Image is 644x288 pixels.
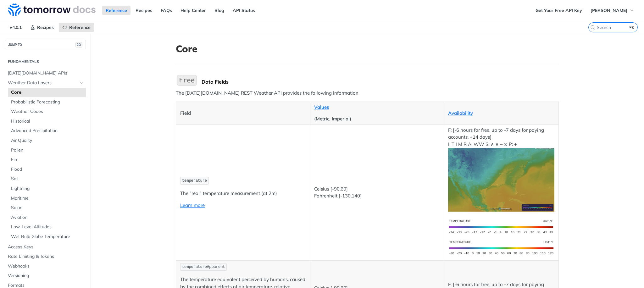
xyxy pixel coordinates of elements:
[102,6,130,15] a: Reference
[314,104,329,110] a: Values
[69,25,91,30] span: Reference
[8,80,78,86] span: Weather Data Layers
[11,224,84,230] span: Low-Level Altitudes
[229,6,258,15] a: API Status
[5,40,86,49] button: JUMP TO⌘/
[11,118,84,125] span: Historical
[591,8,627,13] span: [PERSON_NAME]
[8,88,86,97] a: Core
[176,43,559,54] h1: Core
[8,213,86,222] a: Aviation
[587,6,638,15] button: [PERSON_NAME]
[182,265,225,269] span: temperatureApparent
[75,42,82,47] span: ⌘/
[448,176,554,182] span: Expand image
[8,97,86,107] a: Probabilistic Forecasting
[314,115,440,123] p: (Metric, Imperial)
[27,23,57,32] a: Recipes
[11,137,84,144] span: Air Quality
[314,186,440,200] p: Celsius [-90,60] Fahrenheit [-130,140]
[8,244,84,250] span: Access Keys
[448,127,554,212] p: F: [-6 hours for free, up to -7 days for paying accounts, +14 days] I: T I M R A: WW S: ∧ ∨ ~ ⧖ P: +
[8,107,86,116] a: Weather Codes
[8,146,86,155] a: Pollen
[11,147,84,153] span: Pollen
[11,166,84,173] span: Flood
[211,6,228,15] a: Blog
[180,190,306,197] p: The "real" temperature measurement (at 2m)
[8,3,96,16] img: Tomorrow.io Weather API Docs
[8,70,84,76] span: [DATE][DOMAIN_NAME] APIs
[8,155,86,164] a: Fire
[11,99,84,105] span: Probabilistic Forecasting
[5,242,86,252] a: Access Keys
[8,184,86,193] a: Lightning
[5,69,86,78] a: [DATE][DOMAIN_NAME] APIs
[8,165,86,174] a: Flood
[628,24,636,30] kbd: ⌘K
[448,237,554,258] img: temperature-us
[11,108,84,115] span: Weather Codes
[11,128,84,134] span: Advanced Precipitation
[11,89,84,96] span: Core
[448,216,554,237] img: temperature-si
[8,253,84,260] span: Rate Limiting & Tokens
[8,203,86,213] a: Solar
[79,80,84,86] button: Hide subpages for Weather Data Layers
[11,157,84,163] span: Fire
[8,194,86,203] a: Maritime
[182,179,207,183] span: temperature
[180,202,205,208] a: Learn more
[8,126,86,136] a: Advanced Precipitation
[5,78,86,88] a: Weather Data LayersHide subpages for Weather Data Layers
[6,23,25,32] span: v4.0.1
[8,273,84,279] span: Versioning
[59,23,94,32] a: Reference
[448,223,554,229] span: Expand image
[37,25,54,30] span: Recipes
[11,176,84,182] span: Soil
[132,6,156,15] a: Recipes
[5,262,86,271] a: Webhooks
[590,25,595,30] svg: Search
[11,205,84,211] span: Solar
[532,6,586,15] a: Get Your Free API Key
[157,6,175,15] a: FAQs
[8,263,84,269] span: Webhooks
[8,117,86,126] a: Historical
[448,244,554,250] span: Expand image
[8,232,86,241] a: Wet Bulb Globe Temperature
[8,174,86,184] a: Soil
[180,110,306,117] p: Field
[11,195,84,202] span: Maritime
[8,136,86,145] a: Air Quality
[5,271,86,280] a: Versioning
[177,6,209,15] a: Help Center
[448,110,473,116] a: Availability
[11,234,84,240] span: Wet Bulb Globe Temperature
[5,59,86,64] h2: Fundamentals
[8,222,86,232] a: Low-Level Altitudes
[11,186,84,192] span: Lightning
[202,79,559,85] div: Data Fields
[5,252,86,261] a: Rate Limiting & Tokens
[176,90,559,97] p: The [DATE][DOMAIN_NAME] REST Weather API provides the following information
[448,148,554,212] img: temperature
[11,214,84,221] span: Aviation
